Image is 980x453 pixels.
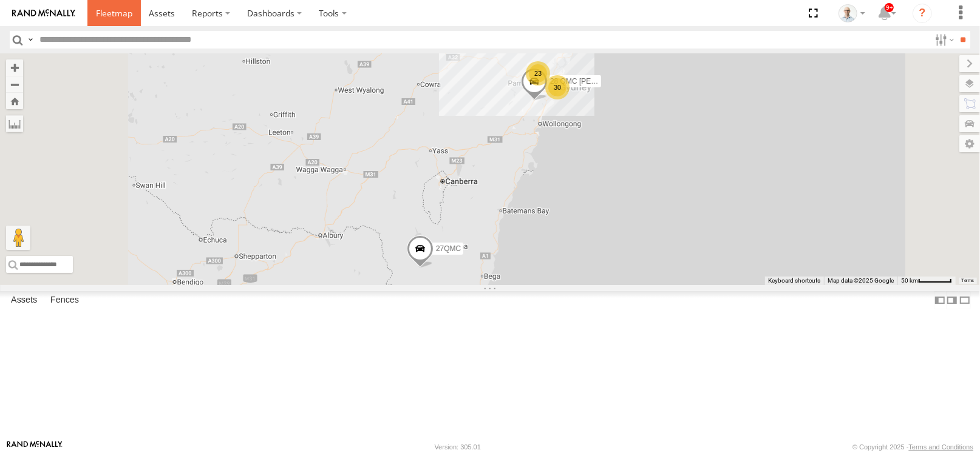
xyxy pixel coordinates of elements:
[959,135,980,152] label: Map Settings
[6,59,23,76] button: Zoom in
[768,277,820,285] button: Keyboard shortcuts
[545,75,570,99] div: 30
[909,443,973,451] a: Terms and Conditions
[828,277,894,284] span: Map data ©2025 Google
[930,31,956,49] label: Search Filter Options
[6,76,23,93] button: Zoom out
[897,277,956,285] button: Map Scale: 50 km per 52 pixels
[6,93,23,109] button: Zoom Home
[934,291,946,309] label: Dock Summary Table to the Left
[6,115,23,132] label: Measure
[834,4,869,22] div: Kurt Byers
[435,443,481,451] div: Version: 305.01
[852,443,973,451] div: © Copyright 2025 -
[12,9,75,18] img: rand-logo.svg
[7,441,63,453] a: Visit our Website
[26,31,35,49] label: Search Query
[946,291,958,309] label: Dock Summary Table to the Right
[913,4,932,23] i: ?
[436,244,461,253] span: 27QMC
[959,291,971,309] label: Hide Summary Table
[6,226,30,250] button: Drag Pegman onto the map to open Street View
[44,292,85,309] label: Fences
[901,277,918,284] span: 50 km
[526,61,550,86] div: 23
[550,78,639,86] span: 28 QMC [PERSON_NAME]
[962,278,975,283] a: Terms
[5,292,43,309] label: Assets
